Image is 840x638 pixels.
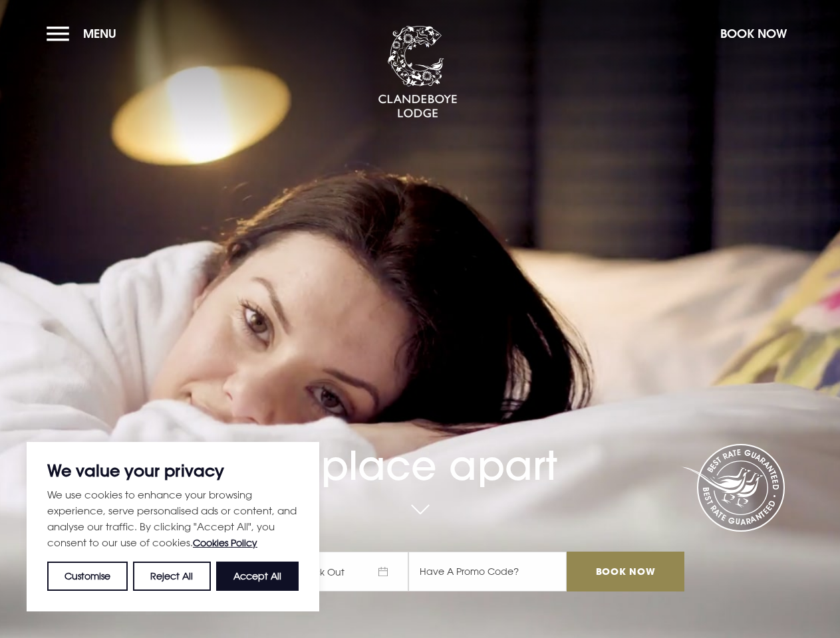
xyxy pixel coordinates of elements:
div: We value your privacy [27,442,319,611]
a: Cookies Policy [193,537,257,548]
span: Check Out [282,552,408,591]
button: Book Now [714,19,793,48]
p: We use cookies to enhance your browsing experience, serve personalised ads or content, and analys... [47,486,299,551]
button: Reject All [133,562,210,591]
p: We value your privacy [47,463,299,478]
button: Customise [47,562,128,591]
button: Accept All [216,562,299,591]
button: Menu [47,19,123,48]
input: Have A Promo Code? [408,552,567,591]
span: Menu [83,26,116,41]
input: Book Now [567,552,684,591]
h1: A place apart [156,403,684,489]
img: Clandeboye Lodge [378,26,458,119]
